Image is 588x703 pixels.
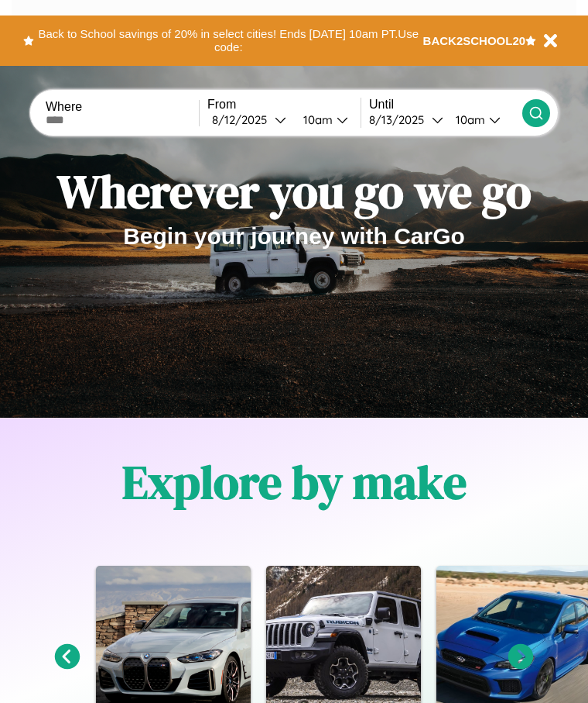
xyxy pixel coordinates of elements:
label: Where [46,100,199,114]
div: 10am [296,112,337,127]
div: 8 / 13 / 2025 [369,112,432,127]
b: BACK2SCHOOL20 [423,34,526,47]
button: 10am [291,112,361,128]
div: 8 / 12 / 2025 [212,112,275,127]
button: 10am [443,112,522,128]
label: From [207,98,361,112]
div: 10am [448,112,489,127]
button: 8/12/2025 [207,112,291,128]
label: Until [369,98,522,112]
button: Back to School savings of 20% in select cities! Ends [DATE] 10am PT.Use code: [34,23,423,58]
h1: Explore by make [122,450,467,514]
